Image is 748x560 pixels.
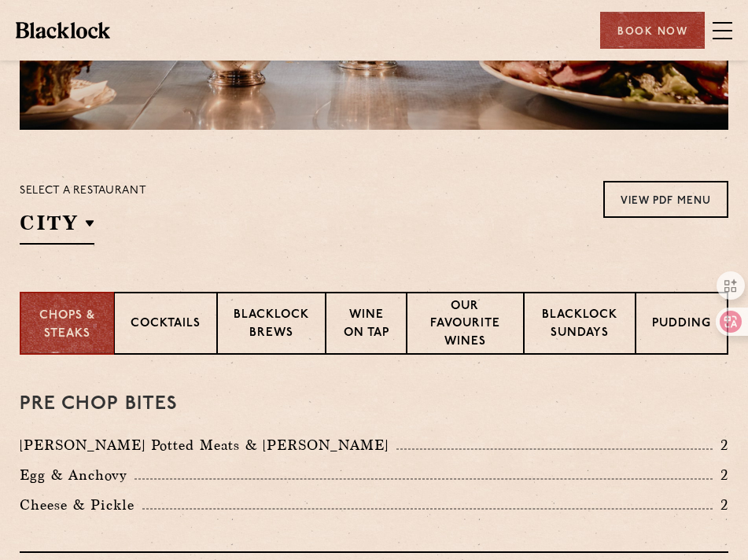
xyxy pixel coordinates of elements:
[713,435,728,455] p: 2
[20,209,94,245] h2: City
[713,495,728,515] p: 2
[20,464,134,486] p: Egg & Anchovy
[234,307,309,344] p: Blacklock Brews
[603,181,728,218] a: View PDF Menu
[600,12,705,49] div: Book Now
[20,434,396,456] p: [PERSON_NAME] Potted Meats & [PERSON_NAME]
[131,315,201,335] p: Cocktails
[37,308,98,343] p: Chops & Steaks
[20,494,142,516] p: Cheese & Pickle
[20,181,146,201] p: Select a restaurant
[540,307,619,344] p: Blacklock Sundays
[16,22,110,38] img: BL_Textured_Logo-footer-cropped.svg
[652,315,711,335] p: Pudding
[713,465,728,485] p: 2
[20,394,728,414] h3: Pre Chop Bites
[423,298,507,353] p: Our favourite wines
[342,307,390,344] p: Wine on Tap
